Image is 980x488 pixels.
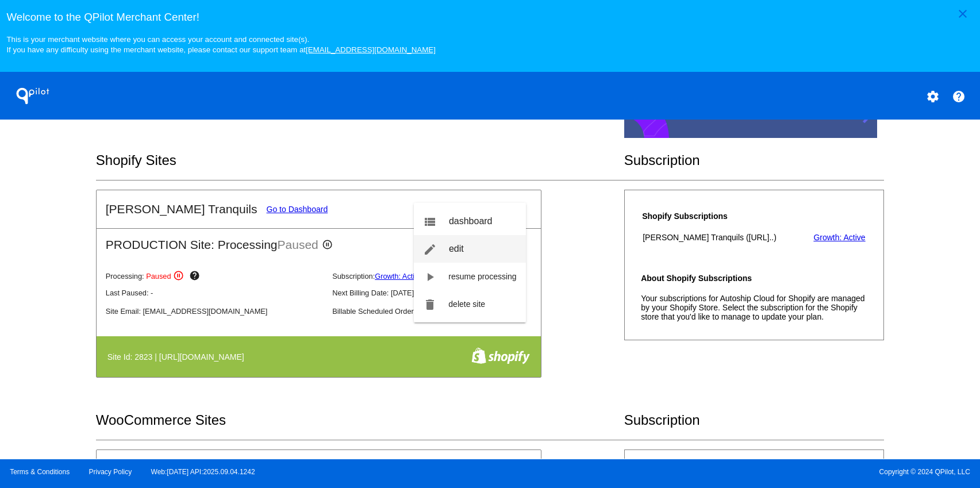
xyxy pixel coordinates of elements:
[449,216,493,226] span: dashboard
[423,215,437,229] mat-icon: view_list
[449,244,464,253] span: edit
[423,243,437,256] mat-icon: edit
[448,272,516,281] span: resume processing
[423,270,437,284] mat-icon: play_arrow
[448,299,485,309] span: delete site
[423,298,437,312] mat-icon: delete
